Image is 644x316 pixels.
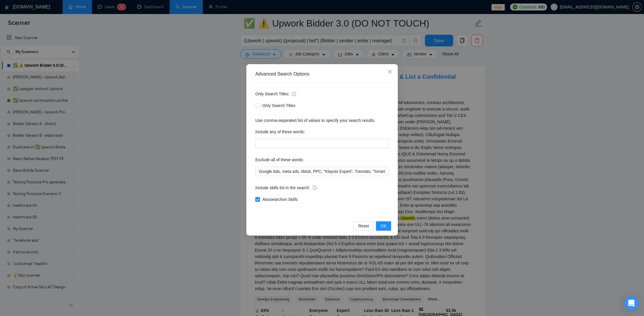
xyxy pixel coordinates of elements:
[260,102,298,109] span: Only Search Titles
[313,186,317,190] span: info-circle
[255,127,305,136] label: Include any of these words:
[381,223,386,229] span: OK
[260,196,300,203] span: Also search on Skills
[255,117,389,124] div: Use comma-separated list of values to specify your search results.
[292,92,296,96] span: info-circle
[255,185,317,191] span: Include skills list in the search:
[353,221,374,231] button: Reset
[255,91,296,97] span: Only Search Titles:
[255,155,304,164] label: Exclude all of these words:
[358,223,369,229] span: Reset
[388,69,392,74] span: close
[624,296,638,310] div: Open Intercom Messenger
[376,221,391,231] button: OK
[255,71,389,77] div: Advanced Search Options
[382,64,398,80] button: Close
